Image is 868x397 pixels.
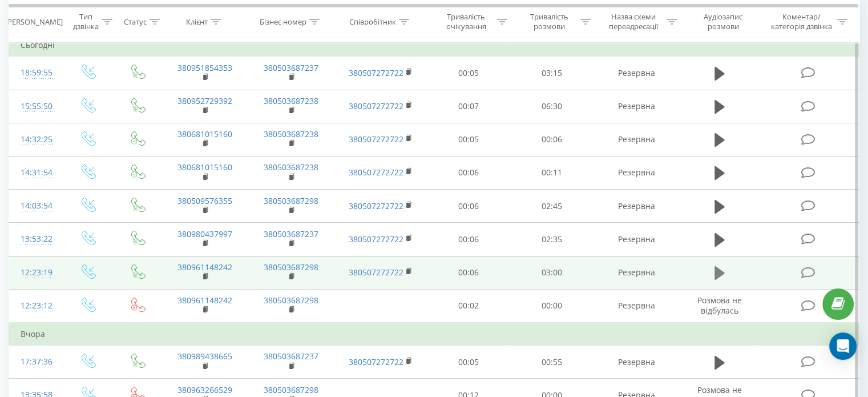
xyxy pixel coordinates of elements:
td: Сьогодні [9,34,859,57]
a: 380681015160 [177,129,232,139]
div: Тривалість очікування [438,12,495,31]
a: 380963266529 [177,384,232,395]
div: Статус [124,17,147,26]
a: 380952729392 [177,95,232,106]
td: 00:05 [427,346,510,379]
div: Клієнт [186,17,208,26]
a: 380503687298 [264,384,318,395]
div: Співробітник [349,17,396,26]
div: 12:23:12 [21,295,51,317]
a: 380507272722 [349,234,403,244]
td: Вчора [9,323,859,346]
td: 00:06 [427,256,510,289]
a: 380503687298 [264,295,318,306]
div: Тривалість розмови [520,12,578,31]
div: 13:53:22 [21,228,51,250]
a: 380503687238 [264,95,318,106]
a: 380951854353 [177,62,232,73]
div: 15:55:50 [21,95,51,118]
td: Резервна [593,223,679,256]
a: 380507272722 [349,200,403,211]
div: [PERSON_NAME] [5,17,63,26]
a: 380681015160 [177,162,232,173]
td: Резервна [593,156,679,189]
td: 00:06 [427,156,510,189]
a: 380503687298 [264,195,318,206]
td: 00:06 [427,223,510,256]
td: 02:35 [510,223,593,256]
a: 380961148242 [177,295,232,306]
div: 18:59:55 [21,62,51,84]
td: Резервна [593,346,679,379]
a: 380961148242 [177,262,232,272]
div: Open Intercom Messenger [829,332,857,360]
td: 00:06 [427,190,510,223]
a: 380509576355 [177,195,232,206]
div: Тип дзвінка [72,12,99,31]
td: 00:05 [427,57,510,90]
td: Резервна [593,190,679,223]
td: 03:00 [510,256,593,289]
a: 380503687237 [264,62,318,73]
td: 02:45 [510,190,593,223]
a: 380503687238 [264,162,318,173]
td: 00:02 [427,289,510,323]
a: 380507272722 [349,356,403,367]
td: 00:55 [510,346,593,379]
td: 00:07 [427,90,510,123]
div: 14:32:25 [21,129,51,151]
td: Резервна [593,57,679,90]
div: 14:03:54 [21,195,51,217]
a: 380507272722 [349,134,403,145]
a: 380507272722 [349,267,403,278]
td: Резервна [593,90,679,123]
div: Бізнес номер [260,17,306,26]
a: 380503687298 [264,262,318,272]
a: 380989438665 [177,351,232,362]
a: 380980437997 [177,228,232,239]
div: Назва схеми переадресації [604,12,664,31]
td: 06:30 [510,90,593,123]
div: 14:31:54 [21,162,51,184]
div: Коментар/категорія дзвінка [768,12,834,31]
td: 00:11 [510,156,593,189]
td: Резервна [593,289,679,323]
a: 380507272722 [349,167,403,178]
td: Резервна [593,256,679,289]
td: Резервна [593,123,679,156]
div: Аудіозапис розмови [690,12,757,31]
span: Розмова не відбулась [697,295,742,316]
a: 380507272722 [349,67,403,78]
div: 12:23:19 [21,262,51,284]
a: 380503687237 [264,228,318,239]
a: 380507272722 [349,101,403,111]
td: 03:15 [510,57,593,90]
a: 380503687238 [264,129,318,139]
div: 17:37:36 [21,351,51,373]
td: 00:06 [510,123,593,156]
td: 00:05 [427,123,510,156]
td: 00:00 [510,289,593,323]
a: 380503687237 [264,351,318,362]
